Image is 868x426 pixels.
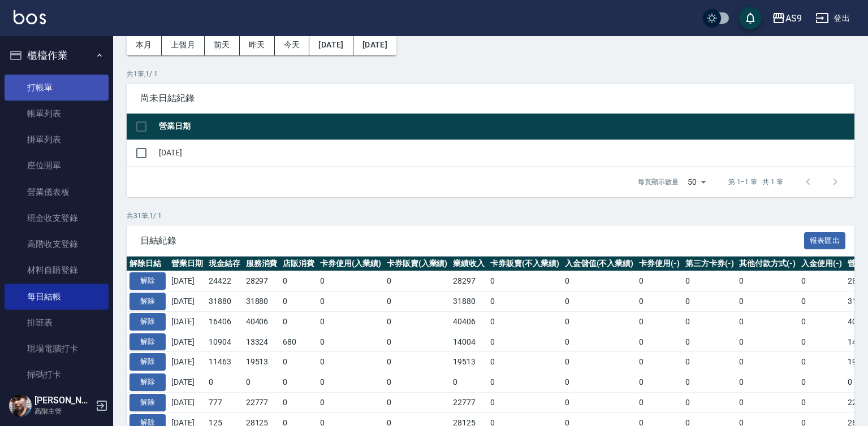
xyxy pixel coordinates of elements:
button: 本月 [127,34,162,55]
td: 0 [280,271,317,292]
td: 31880 [206,292,243,312]
a: 打帳單 [5,75,109,101]
td: 0 [487,292,562,312]
td: 0 [317,292,384,312]
td: 0 [736,311,798,332]
button: save [739,7,762,29]
td: 0 [384,372,451,393]
td: 0 [736,332,798,352]
td: 0 [683,271,737,292]
td: [DATE] [169,392,206,412]
td: 28297 [243,271,280,292]
td: 0 [562,292,637,312]
td: 0 [636,392,683,412]
button: 上個月 [162,34,205,55]
td: 0 [487,372,562,393]
th: 卡券使用(入業績) [317,257,384,271]
p: 共 1 筆, 1 / 1 [127,69,854,79]
td: 0 [487,271,562,292]
td: 0 [683,311,737,332]
span: 日結紀錄 [140,235,804,246]
td: 0 [736,292,798,312]
td: 0 [636,271,683,292]
img: Person [9,394,32,417]
td: 11463 [206,352,243,372]
td: [DATE] [156,140,854,166]
td: 0 [280,352,317,372]
td: 0 [317,332,384,352]
td: 31880 [243,292,280,312]
button: [DATE] [353,34,396,55]
td: 0 [798,372,845,393]
button: 前天 [205,34,240,55]
td: [DATE] [169,311,206,332]
td: 19513 [450,352,487,372]
td: 680 [280,332,317,352]
td: 0 [683,372,737,393]
td: 0 [487,392,562,412]
td: 28297 [450,271,487,292]
td: 0 [798,292,845,312]
td: 0 [280,311,317,332]
td: 31880 [450,292,487,312]
td: 0 [736,271,798,292]
a: 座位開單 [5,153,109,179]
td: 0 [736,352,798,372]
span: 尚未日結紀錄 [140,93,841,104]
th: 第三方卡券(-) [683,257,737,271]
h5: [PERSON_NAME] [34,395,92,406]
td: [DATE] [169,352,206,372]
a: 現金收支登錄 [5,205,109,231]
td: [DATE] [169,372,206,393]
a: 每日結帳 [5,284,109,310]
p: 第 1–1 筆 共 1 筆 [728,177,783,187]
td: 777 [206,392,243,412]
th: 卡券販賣(不入業績) [487,257,562,271]
td: 0 [736,392,798,412]
th: 業績收入 [450,257,487,271]
td: 0 [206,372,243,393]
div: 50 [683,167,710,197]
td: 10904 [206,332,243,352]
p: 高階主管 [34,406,92,416]
td: 22777 [243,392,280,412]
button: 昨天 [240,34,275,55]
td: 0 [317,392,384,412]
td: 0 [317,372,384,393]
td: 0 [798,352,845,372]
td: 0 [487,311,562,332]
div: AS9 [785,11,802,25]
td: 0 [243,372,280,393]
a: 營業儀表板 [5,179,109,205]
td: 0 [636,332,683,352]
td: 0 [798,271,845,292]
img: Logo [14,10,46,24]
td: 14004 [450,332,487,352]
th: 服務消費 [243,257,280,271]
td: 0 [487,332,562,352]
td: 19513 [243,352,280,372]
td: 0 [798,332,845,352]
th: 店販消費 [280,257,317,271]
td: 0 [384,352,451,372]
p: 每頁顯示數量 [638,177,679,187]
button: 解除 [129,394,166,411]
td: 0 [562,311,637,332]
td: 0 [280,372,317,393]
button: 解除 [129,333,166,351]
button: 解除 [129,293,166,310]
td: 0 [562,352,637,372]
td: 0 [562,271,637,292]
td: 13324 [243,332,280,352]
a: 報表匯出 [804,234,846,245]
button: 解除 [129,373,166,391]
th: 入金使用(-) [798,257,845,271]
td: 0 [384,292,451,312]
a: 現場電腦打卡 [5,336,109,362]
td: 0 [636,292,683,312]
td: 0 [384,392,451,412]
a: 排班表 [5,310,109,336]
button: 登出 [811,8,854,29]
a: 高階收支登錄 [5,231,109,257]
td: 0 [683,392,737,412]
